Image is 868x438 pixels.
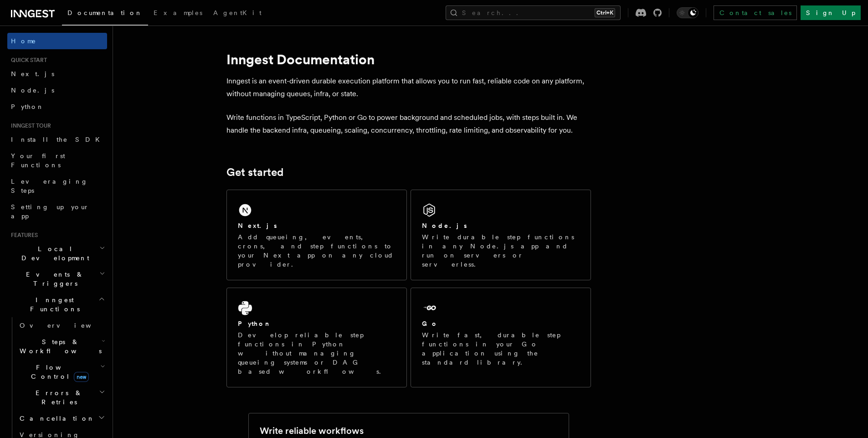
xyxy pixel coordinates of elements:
button: Toggle dark mode [677,7,699,18]
span: Python [11,103,44,110]
span: Events & Triggers [7,270,99,288]
a: PythonDevelop reliable step functions in Python without managing queueing systems or DAG based wo... [226,288,407,387]
a: Examples [148,3,208,25]
button: Errors & Retries [16,385,107,410]
a: Overview [16,317,107,334]
span: Cancellation [16,414,95,423]
kbd: Ctrl+K [595,8,615,17]
a: Setting up your app [7,199,107,224]
a: Your first Functions [7,148,107,173]
span: Setting up your app [11,203,89,220]
button: Cancellation [16,410,107,427]
a: Get started [226,166,283,179]
a: Documentation [62,3,148,26]
span: Documentation [67,9,143,16]
a: Leveraging Steps [7,173,107,199]
a: Home [7,33,107,49]
h2: Node.js [422,221,467,230]
a: AgentKit [208,3,267,25]
span: Features [7,232,38,239]
span: AgentKit [213,9,262,16]
p: Write durable step functions in any Node.js app and run on servers or serverless. [422,232,580,269]
a: Install the SDK [7,131,107,148]
p: Write fast, durable step functions in your Go application using the standard library. [422,330,580,367]
h2: Python [238,319,272,328]
span: Quick start [7,57,47,64]
span: Overview [20,322,113,329]
a: Next.jsAdd queueing, events, crons, and step functions to your Next app on any cloud provider. [226,190,407,280]
span: Node.js [11,87,54,94]
button: Events & Triggers [7,266,107,292]
span: Steps & Workflows [16,337,102,356]
p: Inngest is an event-driven durable execution platform that allows you to run fast, reliable code ... [226,75,591,100]
h2: Next.js [238,221,277,230]
a: GoWrite fast, durable step functions in your Go application using the standard library. [411,288,591,387]
button: Steps & Workflows [16,334,107,359]
span: Inngest Functions [7,295,98,314]
a: Python [7,98,107,115]
a: Node.jsWrite durable step functions in any Node.js app and run on servers or serverless. [411,190,591,280]
span: Flow Control [16,363,100,381]
p: Add queueing, events, crons, and step functions to your Next app on any cloud provider. [238,232,395,269]
span: Leveraging Steps [11,178,88,194]
button: Search...Ctrl+K [446,5,621,20]
span: Examples [154,9,202,16]
a: Next.js [7,66,107,82]
a: Node.js [7,82,107,98]
button: Flow Controlnew [16,359,107,385]
button: Local Development [7,241,107,266]
span: Your first Functions [11,152,65,169]
a: Sign Up [801,5,861,20]
span: Errors & Retries [16,388,99,407]
h1: Inngest Documentation [226,51,591,67]
span: Home [11,36,36,46]
h2: Write reliable workflows [260,424,364,437]
h2: Go [422,319,438,328]
button: Inngest Functions [7,292,107,317]
span: Local Development [7,244,99,263]
p: Develop reliable step functions in Python without managing queueing systems or DAG based workflows. [238,330,395,376]
p: Write functions in TypeScript, Python or Go to power background and scheduled jobs, with steps bu... [226,111,591,137]
span: Next.js [11,70,54,77]
a: Contact sales [714,5,797,20]
span: new [74,372,89,382]
span: Install the SDK [11,136,105,143]
span: Inngest tour [7,122,51,129]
